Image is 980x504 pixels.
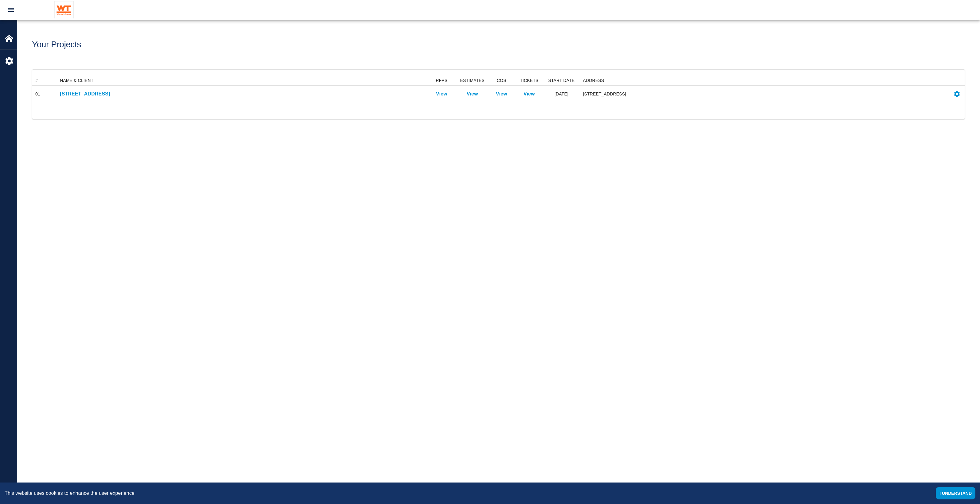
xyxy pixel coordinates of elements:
[488,76,515,85] div: COS
[460,76,485,85] div: ESTIMATES
[520,76,538,85] div: TICKETS
[583,91,947,97] div: [STREET_ADDRESS]
[523,90,535,98] a: View
[35,76,38,85] div: #
[54,1,74,18] img: Whiting-Turner
[543,76,580,85] div: START DATE
[497,76,506,85] div: COS
[60,90,423,98] a: [STREET_ADDRESS]
[960,4,973,16] img: broken-image.jpg
[515,76,543,85] div: TICKETS
[583,76,604,85] div: ADDRESS
[4,2,18,17] button: open drawer
[580,76,950,85] div: ADDRESS
[35,91,40,97] div: 01
[949,475,980,504] iframe: Chat Widget
[436,76,448,85] div: RFPS
[57,76,426,85] div: NAME & CLIENT
[936,487,975,499] button: Accept cookies
[951,88,963,100] button: Settings
[32,76,57,85] div: #
[467,90,478,98] a: View
[543,86,580,103] div: [DATE]
[32,40,81,50] h1: Your Projects
[548,76,574,85] div: START DATE
[426,76,457,85] div: RFPS
[436,90,447,98] a: View
[5,490,927,497] div: This website uses cookies to enhance the user experience
[60,76,93,85] div: NAME & CLIENT
[457,76,488,85] div: ESTIMATES
[496,90,507,98] a: View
